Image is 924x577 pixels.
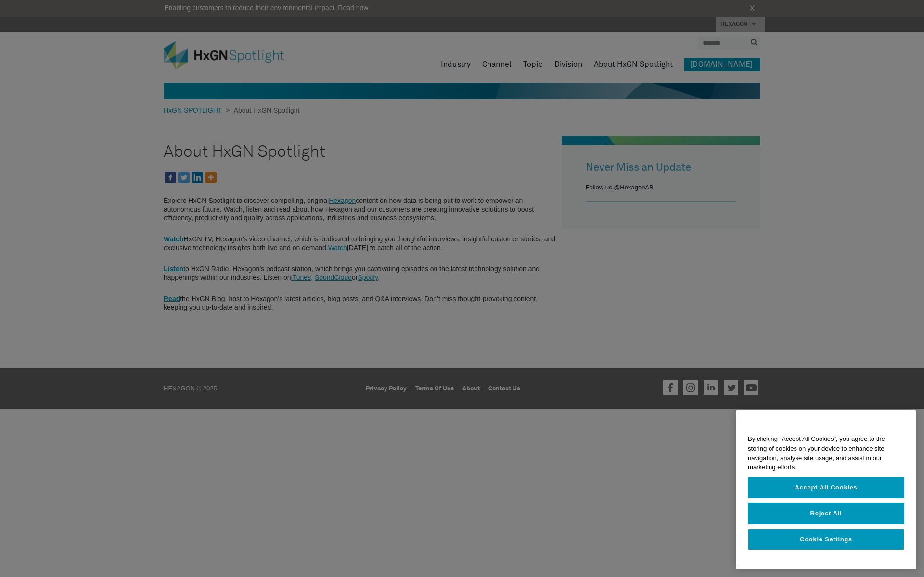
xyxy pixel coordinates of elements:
div: Privacy [736,410,916,569]
button: Reject All [748,503,904,524]
button: Accept All Cookies [748,477,904,498]
div: By clicking “Accept All Cookies”, you agree to the storing of cookies on your device to enhance s... [736,429,916,477]
div: Cookie banner [736,410,916,569]
button: Cookie Settings [748,529,904,550]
